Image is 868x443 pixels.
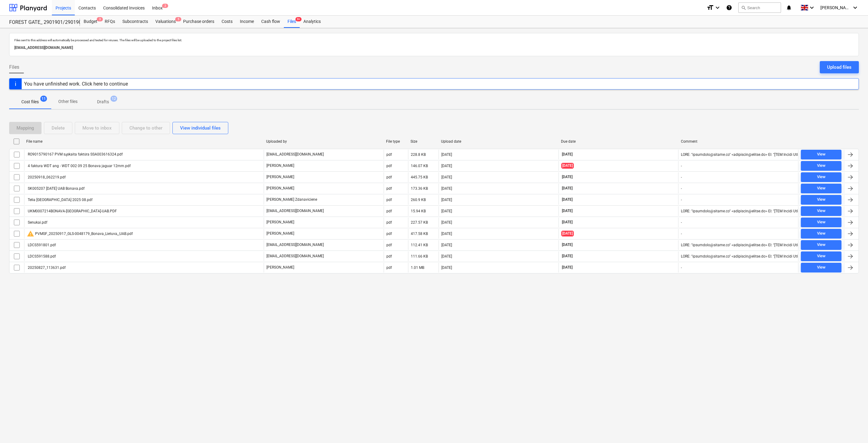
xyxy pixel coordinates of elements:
div: pdf [386,220,392,225]
div: - [681,175,682,179]
div: 20250918_062219.pdf [27,175,66,179]
div: File type [386,139,406,144]
p: Other files [58,98,78,105]
p: [PERSON_NAME] [266,231,294,236]
button: View [801,184,841,193]
span: [DATE] [561,186,573,191]
span: [DATE] [561,208,573,214]
button: View [801,150,841,159]
span: [DATE] [561,231,574,236]
iframe: Chat Widget [837,414,868,443]
div: Uploaded by [266,139,381,144]
i: keyboard_arrow_down [852,4,859,11]
div: View [817,241,826,248]
div: - [681,265,682,270]
button: Upload files [820,61,859,73]
div: - [681,198,682,202]
div: View [817,162,826,169]
span: [DATE] [561,174,573,180]
span: [PERSON_NAME] [820,5,851,10]
button: View [801,263,841,273]
div: pdf [386,152,392,157]
div: View [817,196,826,203]
span: 12 [110,96,117,102]
p: [EMAIL_ADDRESS][DOMAIN_NAME] [266,208,324,214]
div: [DATE] [441,232,452,236]
div: Senukai.pdf [27,220,47,225]
div: pdf [386,232,392,236]
div: [DATE] [441,175,452,179]
span: 11 [40,96,47,102]
span: Files [9,64,19,71]
p: Files sent to this address will automatically be processed and tested for viruses. The files will... [14,38,854,42]
span: 5 [175,17,181,21]
div: [DATE] [441,254,452,258]
div: Upload date [441,139,556,144]
div: You have unfinished work. Click here to continue [24,81,128,87]
div: 146.07 KB [411,164,428,168]
a: Subcontracts [119,16,152,28]
div: - [681,232,682,236]
span: 2 [162,4,168,8]
p: [EMAIL_ADDRESS][DOMAIN_NAME] [266,254,324,259]
span: [DATE] [561,220,573,225]
a: RFQs [101,16,119,28]
div: FOREST GATE_ 2901901/2901902/2901903 [9,19,73,26]
button: View [801,206,841,216]
div: pdf [386,186,392,191]
div: pdf [386,254,392,258]
p: [EMAIL_ADDRESS][DOMAIN_NAME] [266,152,324,157]
div: [DATE] [441,243,452,247]
i: keyboard_arrow_down [714,4,721,11]
div: [DATE] [441,220,452,225]
div: 445.75 KB [411,175,428,179]
div: SK005207 [DATE] UAB Bonava.pdf [27,186,85,191]
div: View [817,219,826,226]
div: 111.66 KB [411,254,428,258]
div: [DATE] [441,209,452,213]
p: Drafts [97,99,109,105]
button: View [801,240,841,250]
button: View [801,195,841,205]
button: Search [738,2,781,13]
a: Costs [218,16,236,28]
div: - [681,164,682,168]
div: 15.94 KB [411,209,426,213]
i: Knowledge base [726,4,732,11]
a: Income [236,16,258,28]
div: Upload files [827,63,852,71]
div: View individual files [180,124,221,132]
div: 227.57 KB [411,220,428,225]
a: Analytics [300,16,324,28]
p: [EMAIL_ADDRESS][DOMAIN_NAME] [266,242,324,247]
div: [DATE] [441,164,452,168]
div: - [681,220,682,225]
div: LDCS591801.pdf [27,243,56,247]
div: Comment [681,139,796,144]
div: Files [284,16,300,28]
div: Size [410,139,436,144]
a: Files9+ [284,16,300,28]
div: Budget [80,16,101,28]
div: View [817,264,826,271]
div: View [817,151,826,158]
a: Purchase orders [179,16,218,28]
p: Cost files [21,99,39,105]
div: 112.41 KB [411,243,428,247]
div: View [817,253,826,260]
a: Cash flow [258,16,284,28]
span: 3 [97,17,103,21]
div: pdf [386,198,392,202]
p: [PERSON_NAME] Zdanaviciene [266,197,317,202]
div: RO9015790167 PVM sąskaita faktūra SSA003616324.pdf [27,152,123,157]
div: - [681,186,682,191]
div: pdf [386,175,392,179]
div: [DATE] [441,186,452,191]
div: PVMSF_20250917_GLS-0048179_Bonava_Lietuva,_UAB.pdf [27,230,133,237]
span: warning [27,230,34,237]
